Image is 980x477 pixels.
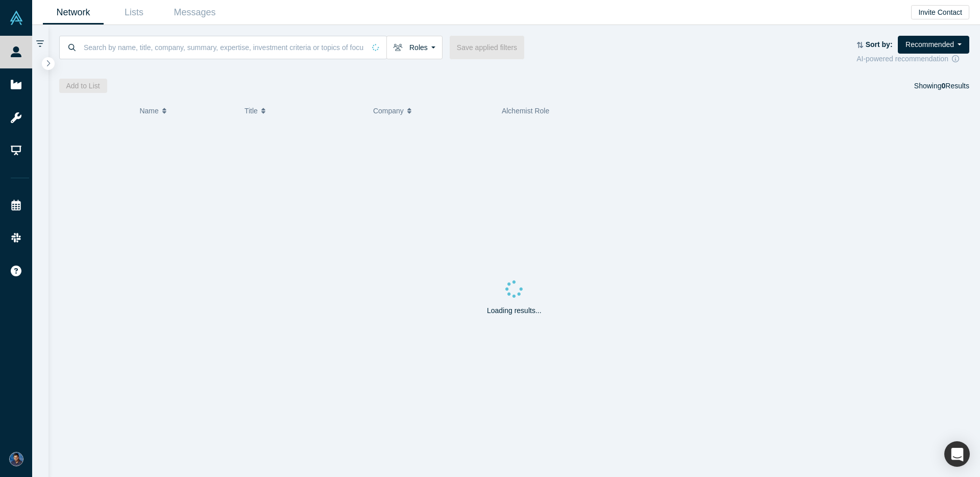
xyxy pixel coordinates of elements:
span: Company [373,100,404,122]
button: Company [373,100,491,122]
button: Save applied filters [450,36,524,59]
span: Results [942,82,969,90]
button: Roles [386,36,443,59]
a: Network [43,1,104,25]
div: AI-powered recommendation [856,54,969,64]
button: Recommended [898,36,969,54]
button: Add to List [59,79,107,93]
button: Name [139,100,234,122]
button: Title [244,100,362,122]
span: Title [244,100,258,122]
span: Name [139,100,158,122]
p: Loading results... [487,305,542,316]
span: Alchemist Role [502,107,549,115]
strong: Sort by: [866,40,893,49]
img: Prayas Tiwari's Account [9,452,23,466]
button: Invite Contact [911,5,969,19]
img: Alchemist Vault Logo [9,11,23,25]
strong: 0 [942,82,946,90]
input: Search by name, title, company, summary, expertise, investment criteria or topics of focus [83,35,365,59]
div: Showing [914,79,969,93]
a: Messages [164,1,225,25]
a: Lists [104,1,164,25]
